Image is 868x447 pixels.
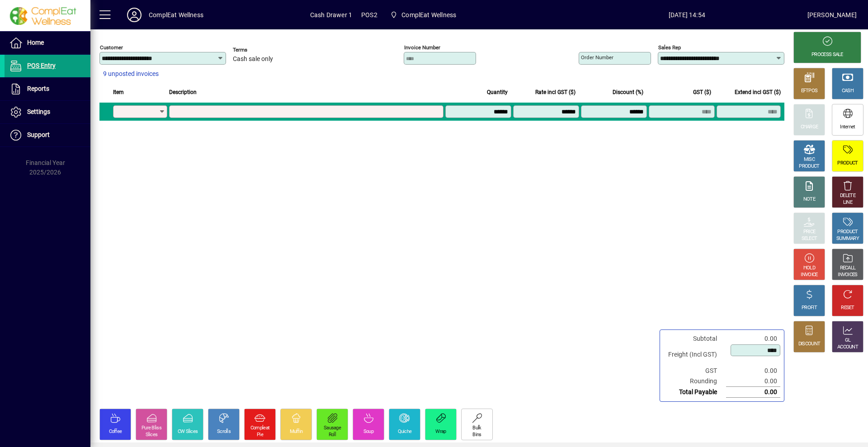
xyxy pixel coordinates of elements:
span: Extend incl GST ($) [735,87,781,97]
span: ComplEat Wellness [401,8,456,22]
div: CASH [842,88,854,94]
div: PRODUCT [837,229,858,235]
div: Compleat [250,425,269,432]
div: INVOICE [801,272,817,278]
span: Quantity [487,87,508,97]
div: Muffin [290,428,303,435]
div: ComplEat Wellness [149,8,203,22]
div: HOLD [803,265,815,272]
span: 9 unposted invoices [103,69,159,79]
div: INVOICES [838,272,857,278]
span: Cash Drawer 1 [310,8,352,22]
span: POS Entry [27,62,56,69]
div: RECALL [840,265,856,272]
div: DISCOUNT [798,341,820,348]
mat-label: Order number [581,54,613,61]
a: Settings [5,101,90,123]
td: Rounding [664,376,726,387]
div: RESET [841,305,854,311]
div: Roll [329,432,336,438]
div: PROCESS SALE [811,52,843,58]
td: Total Payable [664,387,726,398]
span: Settings [27,108,50,115]
button: Profile [120,7,149,23]
div: PRODUCT [837,160,858,167]
mat-label: Customer [100,44,123,51]
td: 0.00 [726,334,780,344]
div: [PERSON_NAME] [807,8,857,22]
div: PRODUCT [799,163,819,170]
div: NOTE [803,196,815,203]
a: Home [5,32,90,54]
div: ACCOUNT [837,344,858,351]
span: Rate incl GST ($) [535,87,576,97]
div: PROFIT [802,305,817,311]
div: Internet [840,124,855,131]
div: Pure Bliss [142,425,161,432]
span: Cash sale only [233,56,273,63]
div: LINE [843,199,852,206]
a: Support [5,124,90,146]
td: 0.00 [726,366,780,376]
div: Pie [257,432,263,438]
div: CW Slices [178,428,198,435]
span: Reports [27,85,49,92]
div: Wrap [435,428,446,435]
span: Description [169,87,197,97]
td: 0.00 [726,376,780,387]
td: Subtotal [664,334,726,344]
span: Discount (%) [613,87,643,97]
td: 0.00 [726,387,780,398]
button: 9 unposted invoices [99,66,162,82]
div: Slices [146,432,158,438]
div: Coffee [109,428,122,435]
td: GST [664,366,726,376]
div: MISC [804,156,815,163]
div: Bulk [472,425,481,432]
span: POS2 [361,8,377,22]
span: Terms [233,47,287,53]
div: SELECT [802,235,817,242]
div: PRICE [803,229,816,235]
span: Item [113,87,124,97]
div: Scrolls [217,428,231,435]
mat-label: Invoice number [404,44,440,51]
a: Reports [5,78,90,100]
mat-label: Sales rep [658,44,681,51]
div: EFTPOS [801,88,818,94]
span: Support [27,131,50,138]
td: Freight (Incl GST) [664,344,726,366]
span: Home [27,39,44,46]
div: Sausage [324,425,341,432]
div: Bins [472,432,481,438]
div: Soup [363,428,373,435]
div: GL [845,337,851,344]
div: CHARGE [801,124,818,131]
div: SUMMARY [836,235,859,242]
span: ComplEat Wellness [387,7,460,23]
span: GST ($) [693,87,711,97]
div: DELETE [840,193,855,199]
span: [DATE] 14:54 [566,8,807,22]
div: Quiche [398,428,412,435]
